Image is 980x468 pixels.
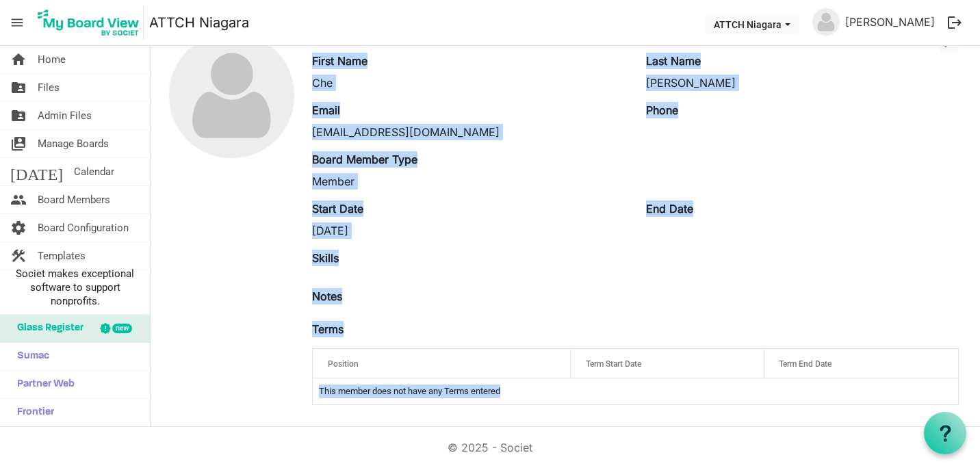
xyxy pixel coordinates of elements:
span: people [10,186,27,213]
div: [DATE] [312,222,625,239]
img: My Board View Logo [34,5,144,40]
a: [PERSON_NAME] [840,8,940,36]
label: Skills [312,250,339,266]
span: Templates [38,242,86,270]
span: switch_account [10,130,27,157]
div: new [112,324,132,333]
label: Notes [312,288,342,304]
div: Che [312,75,625,91]
label: First Name [312,53,367,69]
td: This member does not have any Terms entered [313,378,958,404]
span: Calendar [74,158,114,185]
label: Last Name [646,53,701,69]
span: folder_shared [10,102,27,129]
span: Position [328,359,359,369]
div: [PERSON_NAME] [646,75,959,91]
span: Sumac [10,343,49,370]
img: no-profile-picture.svg [169,33,294,158]
span: Societ makes exceptional software to support nonprofits. [6,267,144,308]
span: Home [38,46,66,73]
label: Terms [312,321,344,337]
span: Admin Files [38,102,92,129]
button: ATTCH Niagara dropdownbutton [705,14,799,34]
label: Email [312,102,340,118]
a: © 2025 - Societ [448,441,532,454]
img: no-profile-picture.svg [812,8,840,36]
label: End Date [646,200,693,217]
a: ATTCH Niagara [149,9,249,36]
span: home [10,46,27,73]
span: Board Members [38,186,110,213]
label: Phone [646,102,678,118]
span: Glass Register [10,315,83,342]
button: logout [940,8,969,37]
label: Start Date [312,200,363,217]
span: Files [38,74,60,101]
div: Member [312,173,625,190]
span: Partner Web [10,371,75,398]
span: Board Configuration [38,214,129,242]
span: settings [10,214,27,242]
label: Board Member Type [312,151,417,168]
div: [EMAIL_ADDRESS][DOMAIN_NAME] [312,124,625,140]
span: construction [10,242,27,270]
span: menu [4,10,30,36]
span: Manage Boards [38,130,109,157]
span: [DATE] [10,158,63,185]
span: Term Start Date [586,359,641,369]
a: My Board View Logo [34,5,149,40]
span: folder_shared [10,74,27,101]
span: Term End Date [779,359,831,369]
span: Frontier [10,399,54,426]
